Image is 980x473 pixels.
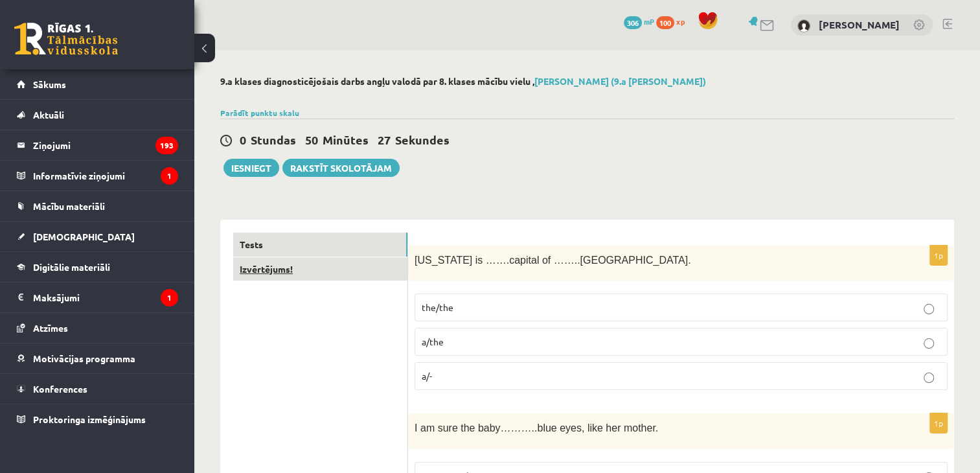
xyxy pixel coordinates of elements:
[929,413,948,433] p: 1p
[17,374,178,404] a: Konferences
[929,245,948,266] p: 1p
[33,261,110,273] span: Digitālie materiāli
[17,252,178,282] a: Digitālie materiāli
[33,109,64,121] span: Aktuāli
[17,100,178,130] a: Aktuāli
[17,222,178,251] a: [DEMOGRAPHIC_DATA]
[17,191,178,221] a: Mācību materiāli
[17,283,178,312] a: Maksājumi1
[422,370,432,382] span: a/-
[415,422,658,433] span: I am sure the baby………..blue eyes, like her mother.
[17,161,178,190] a: Informatīvie ziņojumi1
[415,255,690,266] span: [US_STATE] is …….capital of ……..[GEOGRAPHIC_DATA].
[220,108,299,118] a: Parādīt punktu skalu
[924,304,934,314] input: the/the
[797,19,810,32] img: Renārs Kirins
[17,69,178,99] a: Sākums
[924,373,934,383] input: a/-
[282,159,400,177] a: Rakstīt skolotājam
[33,352,135,364] span: Motivācijas programma
[233,257,407,281] a: Izvērtējums!
[644,16,654,27] span: mP
[33,322,68,334] span: Atzīmes
[656,16,691,27] a: 100 xp
[323,132,369,147] span: Minūtes
[155,137,178,154] i: 193
[33,231,135,242] span: [DEMOGRAPHIC_DATA]
[33,413,146,425] span: Proktoringa izmēģinājums
[17,313,178,343] a: Atzīmes
[378,132,391,147] span: 27
[395,132,450,147] span: Sekundes
[17,343,178,373] a: Motivācijas programma
[33,283,178,312] legend: Maksājumi
[240,132,246,147] span: 0
[251,132,296,147] span: Stundas
[33,78,66,90] span: Sākums
[422,301,453,313] span: the/the
[924,338,934,349] input: a/the
[161,167,178,185] i: 1
[534,75,706,87] a: [PERSON_NAME] (9.a [PERSON_NAME])
[656,16,674,29] span: 100
[17,404,178,434] a: Proktoringa izmēģinājums
[819,18,900,31] a: [PERSON_NAME]
[624,16,654,27] a: 306 mP
[305,132,318,147] span: 50
[161,289,178,306] i: 1
[33,130,178,160] legend: Ziņojumi
[14,23,118,55] a: Rīgas 1. Tālmācības vidusskola
[220,76,954,87] h2: 9.a klases diagnosticējošais darbs angļu valodā par 8. klases mācību vielu ,
[233,233,407,257] a: Tests
[33,383,87,395] span: Konferences
[676,16,685,27] span: xp
[223,159,279,177] button: Iesniegt
[33,200,105,212] span: Mācību materiāli
[33,161,178,190] legend: Informatīvie ziņojumi
[624,16,642,29] span: 306
[17,130,178,160] a: Ziņojumi193
[422,336,444,347] span: a/the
